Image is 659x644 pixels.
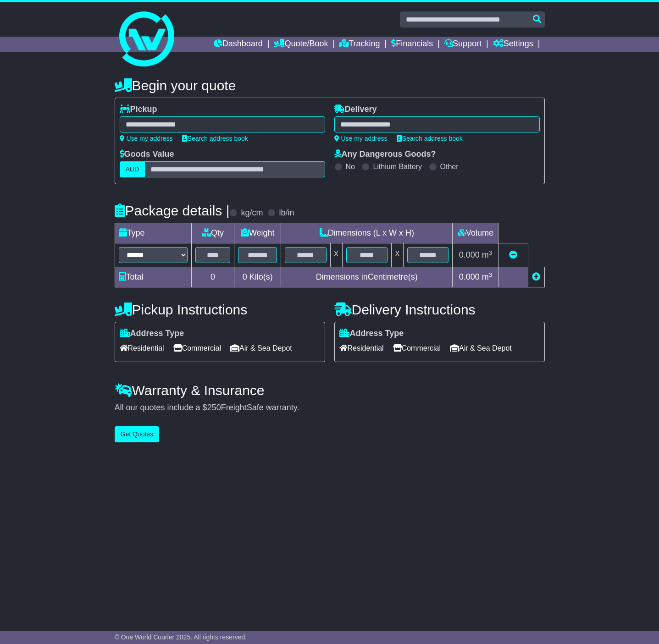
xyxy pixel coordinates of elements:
td: x [392,243,404,267]
td: Type [115,223,191,243]
label: kg/cm [241,208,263,218]
label: AUD [120,161,145,177]
span: 0.000 [459,272,480,281]
span: Residential [339,341,384,355]
td: 0 [191,267,234,287]
sup: 3 [489,249,493,256]
a: Settings [493,37,533,52]
h4: Begin your quote [115,78,545,93]
span: © One World Courier 2025. All rights reserved. [115,633,247,641]
label: Delivery [334,105,377,115]
h4: Pickup Instructions [115,302,325,317]
td: Dimensions in Centimetre(s) [281,267,453,287]
label: lb/in [279,208,294,218]
span: Residential [120,341,164,355]
td: Weight [234,223,281,243]
span: 250 [207,403,221,412]
a: Quote/Book [274,37,328,52]
div: All our quotes include a $ FreightSafe warranty. [115,403,545,413]
a: Financials [391,37,433,52]
span: 0 [243,272,247,281]
td: Kilo(s) [234,267,281,287]
a: Tracking [339,37,380,52]
span: Commercial [393,341,441,355]
td: Dimensions (L x W x H) [281,223,453,243]
span: m [482,272,493,281]
a: Use my address [120,135,173,142]
td: Qty [191,223,234,243]
h4: Warranty & Insurance [115,383,545,398]
label: Address Type [120,329,184,339]
a: Remove this item [509,250,517,259]
td: Volume [453,223,498,243]
label: No [346,162,355,171]
td: Total [115,267,191,287]
button: Get Quotes [115,426,160,442]
label: Address Type [339,329,404,339]
label: Any Dangerous Goods? [334,149,436,160]
a: Support [444,37,482,52]
a: Search address book [397,135,463,142]
sup: 3 [489,271,493,278]
td: x [330,243,342,267]
label: Goods Value [120,149,174,160]
a: Search address book [182,135,248,142]
span: Air & Sea Depot [230,341,292,355]
h4: Delivery Instructions [334,302,545,317]
a: Use my address [334,135,388,142]
span: Commercial [173,341,221,355]
span: m [482,250,493,259]
a: Dashboard [214,37,263,52]
span: Air & Sea Depot [450,341,512,355]
a: Add new item [532,272,540,281]
label: Other [440,162,459,171]
span: 0.000 [459,250,480,259]
h4: Package details | [115,203,230,218]
label: Pickup [120,105,157,115]
label: Lithium Battery [373,162,422,171]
